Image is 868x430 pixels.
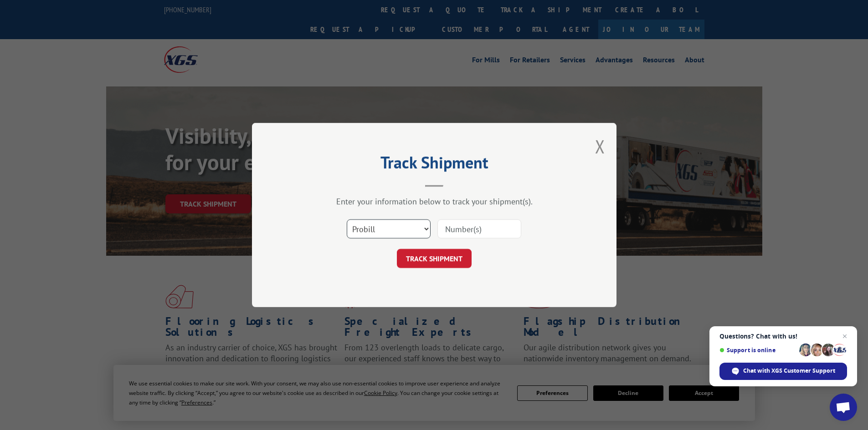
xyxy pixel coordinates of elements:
[397,249,472,268] button: TRACK SHIPMENT
[719,347,796,354] span: Support is online
[743,367,835,375] span: Chat with XGS Customer Support
[298,196,571,207] div: Enter your information below to track your shipment(s).
[719,333,847,340] span: Questions? Chat with us!
[298,156,571,173] h2: Track Shipment
[719,363,847,380] span: Chat with XGS Customer Support
[830,394,857,421] a: Open chat
[437,219,521,238] input: Number(s)
[595,134,605,158] button: Close modal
